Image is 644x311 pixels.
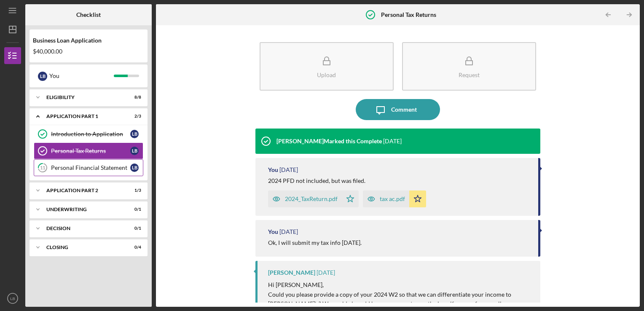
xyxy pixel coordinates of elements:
[51,164,130,171] div: Personal Financial Statement
[126,188,141,193] div: 1 / 3
[126,226,141,231] div: 0 / 1
[268,239,362,246] div: Ok, I will submit my tax info [DATE].
[363,190,426,207] button: tax ac.pdf
[51,147,130,154] div: Personal Tax Returns
[260,42,394,91] button: Upload
[130,130,139,138] div: L B
[130,164,139,172] div: L B
[40,165,45,171] tspan: 11
[34,126,143,142] a: Introduction to ApplicationLB
[76,11,101,18] b: Checklist
[380,196,405,202] div: tax ac.pdf
[268,190,359,207] button: 2024_TaxReturn.pdf
[279,228,298,235] time: 2025-10-08 23:01
[459,72,480,78] div: Request
[317,72,336,78] div: Upload
[276,138,382,145] div: [PERSON_NAME] Marked this Complete
[126,95,141,100] div: 8 / 8
[391,99,417,120] div: Comment
[46,114,120,119] div: Application Part 1
[268,269,315,276] div: [PERSON_NAME]
[126,245,141,250] div: 0 / 4
[46,226,120,231] div: Decision
[4,290,21,307] button: LB
[126,114,141,119] div: 2 / 3
[51,131,130,137] div: Introduction to Application
[126,207,141,212] div: 0 / 1
[381,11,436,18] b: Personal Tax Returns
[285,196,338,202] div: 2024_TaxReturn.pdf
[49,69,114,83] div: You
[268,177,365,184] div: 2024 PFD not included, but was filed.
[268,166,278,173] div: You
[317,269,335,276] time: 2025-10-08 22:35
[33,48,144,55] div: $40,000.00
[46,207,120,212] div: Underwriting
[279,166,298,173] time: 2025-10-09 00:22
[38,72,47,81] div: L B
[402,42,536,91] button: Request
[268,228,278,235] div: You
[356,99,440,120] button: Comment
[46,245,120,250] div: Closing
[10,296,15,301] text: LB
[46,188,120,193] div: Application Part 2
[268,290,532,309] p: Could you please provide a copy of your 2024 W2 so that we can differentiate your income to [PERS...
[33,37,144,44] div: Business Loan Application
[34,159,143,176] a: 11Personal Financial StatementLB
[46,95,120,100] div: Eligibility
[383,138,402,145] time: 2025-10-09 00:28
[34,142,143,159] a: Personal Tax ReturnsLB
[130,147,139,155] div: L B
[268,280,532,290] p: Hi [PERSON_NAME],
